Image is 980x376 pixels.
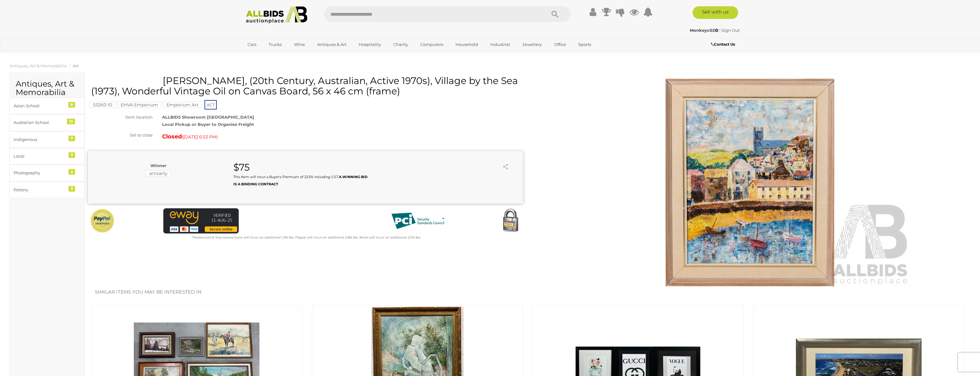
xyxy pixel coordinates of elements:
[416,39,447,50] a: Computers
[389,39,412,50] a: Charity
[719,28,721,33] span: |
[711,41,737,48] a: Contact Us
[162,122,254,127] strong: Local Pickup or Buyer to Organise Freight
[9,182,84,198] a: Pottery 7
[14,136,65,143] div: Indigenous
[9,114,84,131] a: Australian School 13
[290,39,309,50] a: Wine
[498,208,523,233] img: Secured by Rapid SSL
[163,102,202,108] mark: Emporium Art
[68,136,75,141] div: 7
[163,208,239,233] img: eWAY Payment Gateway
[91,76,521,96] h1: [PERSON_NAME], (20th Century, Australian, Active 1970s), Village by the Sea (1973), Wonderful Vin...
[68,152,75,158] div: 7
[264,39,286,50] a: Trucks
[313,39,351,50] a: Antiques & Art
[146,170,171,177] mark: artisarty
[355,39,385,50] a: Hospitality
[386,208,449,233] img: PCI DSS compliant
[162,115,254,120] strong: ALLBIDS Showroom [GEOGRAPHIC_DATA]
[451,39,482,50] a: Household
[95,289,961,295] h2: Similar items you may be interested in
[574,39,595,50] a: Sports
[83,114,157,121] div: Item location
[690,28,718,33] strong: Monkeyc02
[90,102,116,107] a: 53260-10
[243,39,260,50] a: Cars
[494,163,500,169] li: Unwatch this item
[693,6,738,19] a: Sell with us
[233,175,367,186] b: A WINNING BID IS A BINDING CONTRACT
[68,102,75,108] div: 9
[9,148,84,165] a: Local 7
[233,175,367,186] small: This Item will incur a Buyer's Premium of 22.5% including GST.
[690,28,719,33] a: Monkeyc02
[9,165,84,181] a: Photography 2
[68,169,75,175] div: 2
[162,133,182,140] strong: Closed
[90,102,116,108] mark: 53260-10
[73,63,79,68] a: Art
[67,119,75,124] div: 13
[150,163,166,168] b: Winner
[550,39,570,50] a: Office
[721,28,740,33] a: Sign Out
[14,186,65,194] div: Pottery
[486,39,514,50] a: Industrial
[192,235,421,239] small: Mastercard & Visa transactions will incur an additional 1.9% fee. Paypal will incur an additional...
[182,134,218,139] span: ( )
[242,6,311,24] img: Allbids.com.au
[589,79,911,286] img: John Oswin, (20th Century, Australian, Active 1970s), Village by the Sea (1973), Wonderful Vintag...
[14,169,65,177] div: Photography
[711,42,735,47] b: Contact Us
[14,153,65,160] div: Local
[117,102,161,107] a: EHVA Emporium
[9,131,84,148] a: Indigenous 7
[83,132,157,139] div: Set to close
[117,102,161,108] mark: EHVA Emporium
[163,102,202,107] a: Emporium Art
[9,98,84,114] a: Asian School 9
[539,6,571,22] button: Search
[204,100,217,109] span: ACT
[68,186,75,192] div: 7
[518,39,546,50] a: Jewellery
[14,119,65,126] div: Australian School
[243,50,296,60] a: [GEOGRAPHIC_DATA]
[233,161,250,173] strong: $75
[9,63,67,68] a: Antiques, Art & Memorabilia
[183,134,216,140] span: [DATE] 6:53 PM
[90,208,115,233] img: Official PayPal Seal
[14,102,65,109] div: Asian School
[16,80,78,97] h2: Antiques, Art & Memorabilia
